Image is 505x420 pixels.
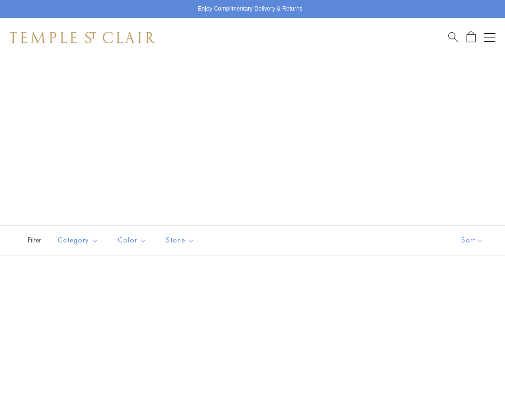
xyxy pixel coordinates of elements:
[448,31,458,43] a: Search
[111,229,154,251] button: Color
[113,234,154,246] span: Color
[50,229,106,251] button: Category
[159,229,202,251] button: Stone
[440,226,505,255] button: Show sort by
[53,234,106,246] span: Category
[484,32,495,43] button: Open navigation
[467,31,476,43] a: Open Shopping Bag
[198,4,302,14] p: Enjoy Complimentary Delivery & Returns
[161,234,202,246] span: Stone
[10,32,155,43] img: Temple St. Clair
